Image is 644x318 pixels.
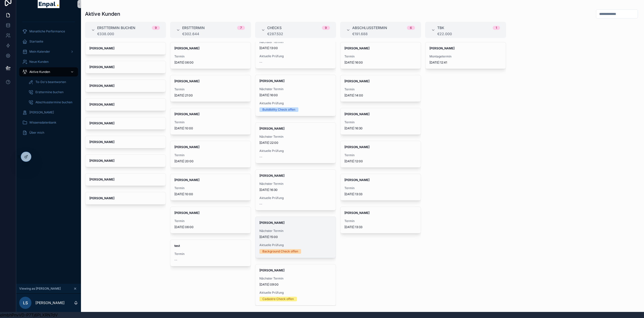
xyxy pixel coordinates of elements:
[97,32,160,36] div: €338.000
[85,42,166,55] a: [PERSON_NAME]
[182,25,205,30] span: Ersttermin
[174,192,247,196] span: [DATE] 10:00
[89,177,114,181] strong: [PERSON_NAME]
[170,141,251,168] a: [PERSON_NAME]Termin[DATE] 20:00
[174,61,247,65] span: [DATE] 06:00
[19,57,78,66] a: Neue Kunden
[174,93,247,97] span: [DATE] 21:00
[174,112,199,116] strong: [PERSON_NAME]
[340,174,421,201] a: [PERSON_NAME]Termin[DATE] 13:33
[262,249,298,254] div: Background Check offen
[259,60,262,64] span: --
[259,79,284,83] strong: [PERSON_NAME]
[325,26,327,30] div: 9
[85,154,166,167] a: [PERSON_NAME]
[255,264,336,306] a: [PERSON_NAME]Nächster Termin[DATE] 09:00Aktuelle PrüfungCadastre Check offen
[259,40,332,44] span: Nächster Termin
[344,178,369,182] strong: [PERSON_NAME]
[85,98,166,111] a: [PERSON_NAME]
[35,300,65,305] p: [PERSON_NAME]
[340,141,421,168] a: [PERSON_NAME]Termin[DATE] 12:00
[259,155,262,159] span: --
[259,101,332,105] span: Aktuelle Prüfung
[174,54,247,58] span: Termin
[29,39,43,44] span: Startseite
[344,126,417,130] span: [DATE] 16:30
[410,26,412,30] div: 6
[85,192,166,205] a: [PERSON_NAME]
[344,192,417,196] span: [DATE] 13:33
[174,219,247,223] span: Termin
[170,75,251,102] a: [PERSON_NAME]Termin[DATE] 21:00
[259,291,332,295] span: Aktuelle Prüfung
[19,128,78,137] a: Über mich
[174,244,180,248] strong: test
[259,174,284,177] strong: [PERSON_NAME]
[19,287,61,291] span: Viewing as [PERSON_NAME]
[259,235,332,239] span: [DATE] 15:00
[19,27,78,36] a: Monatliche Performance
[496,26,497,30] div: 1
[255,122,336,163] a: [PERSON_NAME]Nächster Termin[DATE] 22:00Aktuelle Prüfung--
[89,46,114,50] strong: [PERSON_NAME]
[89,103,114,106] strong: [PERSON_NAME]
[29,29,65,33] span: Monatliche Performance
[259,127,284,130] strong: [PERSON_NAME]
[344,79,369,83] strong: [PERSON_NAME]
[262,107,295,112] div: Buildibility Check offen
[35,80,66,84] span: To-Do's beantworten
[19,118,78,127] a: Wissensdatenbank
[259,221,284,225] strong: [PERSON_NAME]
[352,32,415,36] div: €191.688
[85,173,166,186] a: [PERSON_NAME]
[344,159,417,163] span: [DATE] 12:00
[259,188,332,192] span: [DATE] 16:30
[259,87,332,91] span: Nächster Termin
[344,61,417,65] span: [DATE] 16:00
[29,70,50,74] span: Aktive Kunden
[259,93,332,97] span: [DATE] 16:00
[85,61,166,73] a: [PERSON_NAME]
[259,202,262,206] span: --
[259,229,332,233] span: Nächster Termin
[29,60,49,64] span: Neue Kunden
[170,42,251,69] a: [PERSON_NAME]Termin[DATE] 06:00
[259,149,332,153] span: Aktuelle Prüfung
[259,135,332,139] span: Nächster Termin
[174,186,247,190] span: Termin
[89,196,114,200] strong: [PERSON_NAME]
[429,46,454,50] strong: [PERSON_NAME]
[23,300,28,306] span: LS
[240,26,242,30] div: 7
[437,32,500,36] div: €22.000
[182,32,245,36] div: €302.644
[259,196,332,200] span: Aktuelle Prüfung
[344,219,417,223] span: Termin
[25,77,78,87] a: To-Do's beantworten
[89,65,114,69] strong: [PERSON_NAME]
[352,25,387,30] span: Abschlusstermin
[255,28,336,69] a: [PERSON_NAME]Nächster Termin[DATE] 13:00Aktuelle Prüfung--
[85,79,166,92] a: [PERSON_NAME]
[174,225,247,229] span: [DATE] 06:00
[255,169,336,210] a: [PERSON_NAME]Nächster Termin[DATE] 16:30Aktuelle Prüfung--
[174,87,247,91] span: Termin
[89,84,114,88] strong: [PERSON_NAME]
[344,120,417,124] span: Termin
[344,46,369,50] strong: [PERSON_NAME]
[255,216,336,258] a: [PERSON_NAME]Nächster Termin[DATE] 15:00Aktuelle PrüfungBackground Check offen
[425,42,506,69] a: [PERSON_NAME]Montagetermin[DATE] 12:41
[174,79,199,83] strong: [PERSON_NAME]
[174,120,247,124] span: Termin
[19,47,78,56] a: Mein Kalender
[174,252,247,256] span: Termin
[259,283,332,287] span: [DATE] 09:00
[19,37,78,46] a: Startseite
[174,46,199,50] strong: [PERSON_NAME]
[89,121,114,125] strong: [PERSON_NAME]
[344,211,369,215] strong: [PERSON_NAME]
[259,182,332,186] span: Nächster Termin
[344,153,417,157] span: Termin
[16,14,81,144] div: scrollable content
[155,26,157,30] div: 9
